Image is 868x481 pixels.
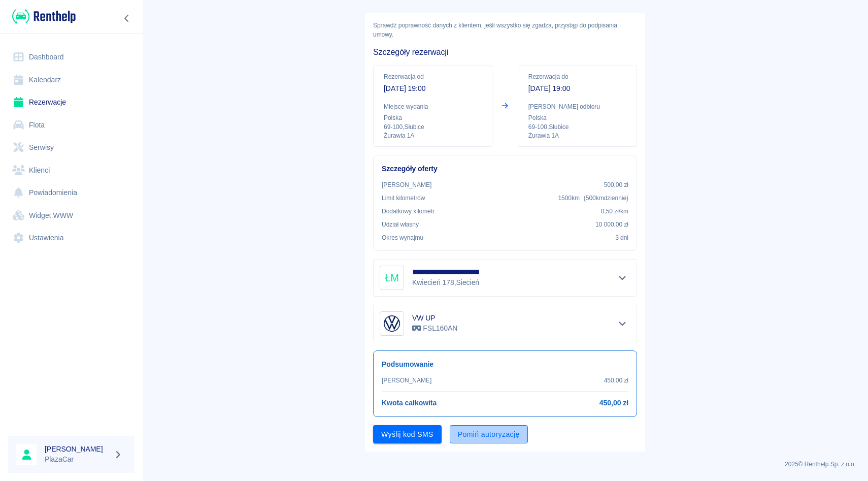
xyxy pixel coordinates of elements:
p: 69-100 , Słubice [528,122,626,132]
span: ( 500 km dziennie ) [584,195,628,202]
img: Renthelp logo [12,8,76,25]
h5: Szczegóły rezerwacji [373,47,637,57]
a: Flota [8,114,135,137]
p: Limit kilometrów [382,194,425,203]
p: Miejsce wydania [384,102,482,111]
a: Rezerwacje [8,91,135,114]
h6: VW UP [412,313,457,323]
p: [DATE] 19:00 [384,83,482,94]
p: 0,50 zł /km [601,207,628,216]
button: Zwiń nawigację [119,12,135,25]
p: 2025 © Renthelp Sp. z o.o. [154,460,856,469]
a: Klienci [8,159,135,182]
p: 69-100 , Słubice [384,122,482,132]
a: Widget WWW [8,204,135,227]
a: Renthelp logo [8,8,76,25]
p: Żurawia 1A [384,132,482,140]
p: Rezerwacja do [528,72,626,81]
p: Rezerwacja od [384,72,482,81]
p: Sprawdź poprawność danych z klientem, jeśli wszystko się zgadza, przystąp do podpisania umowy. [373,21,637,39]
h6: Podsumowanie [382,359,628,370]
p: 3 dni [615,233,628,242]
p: Udział własny [382,220,419,229]
button: Pokaż szczegóły [614,316,631,331]
p: Polska [528,113,626,122]
p: Polska [384,113,482,122]
h6: [PERSON_NAME] [45,444,110,454]
a: Ustawienia [8,227,135,249]
button: Pokaż szczegóły [614,271,631,285]
a: Serwisy [8,136,135,159]
p: Dodatkowy kilometr [382,207,435,216]
p: [DATE] 19:00 [528,83,626,94]
a: Kalendarz [8,69,135,91]
h6: Szczegóły oferty [382,164,628,174]
div: ŁM [380,266,404,290]
p: [PERSON_NAME] [382,180,431,189]
p: 1500 km [558,194,628,203]
p: PlazaCar [45,454,110,465]
a: Dashboard [8,46,135,69]
h6: 450,00 zł [599,398,628,408]
p: 10 000,00 zł [595,220,628,229]
p: [PERSON_NAME] odbioru [528,102,626,111]
p: 450,00 zł [604,376,628,385]
button: Wyślij kod SMS [373,425,442,444]
img: Image [382,313,402,334]
p: 500,00 zł [604,180,628,189]
p: Kwiecień 178 , Siecień [412,277,493,288]
h6: Kwota całkowita [382,398,437,408]
a: Powiadomienia [8,181,135,204]
p: FSL160AN [412,323,457,334]
p: [PERSON_NAME] [382,376,431,385]
p: Okres wynajmu [382,233,423,242]
button: Pomiń autoryzację [450,425,528,444]
p: Żurawia 1A [528,132,626,140]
